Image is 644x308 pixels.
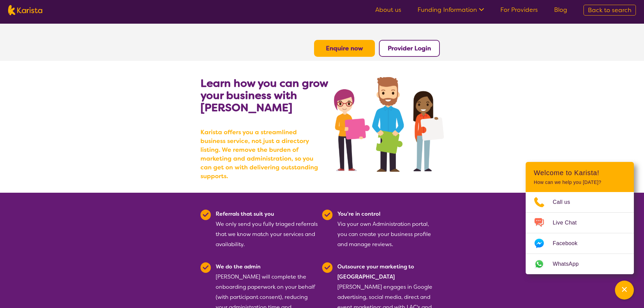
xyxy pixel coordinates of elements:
p: How can we help you [DATE]? [534,180,626,185]
div: We only send you fully triaged referrals that we know match your services and availability. [216,209,318,250]
img: Tick [322,210,333,220]
img: Tick [200,210,211,220]
span: Live Chat [553,218,585,228]
button: Provider Login [379,40,440,57]
button: Enquire now [314,40,375,57]
a: Back to search [583,5,636,16]
img: Tick [200,262,211,273]
img: grow your business with Karista [334,77,444,172]
b: We do the admin [216,263,261,270]
b: Outsource your marketing to [GEOGRAPHIC_DATA] [337,263,414,280]
img: Karista logo [8,5,42,15]
span: WhatsApp [553,259,587,269]
div: Channel Menu [526,162,634,274]
span: Call us [553,197,578,207]
b: Karista offers you a streamlined business service, not just a directory listing. We remove the bu... [200,128,322,181]
button: Channel Menu [615,281,634,300]
a: Web link opens in a new tab. [526,254,634,274]
a: For Providers [500,6,538,14]
a: About us [375,6,401,14]
ul: Choose channel [526,192,634,274]
a: Blog [554,6,567,14]
b: Learn how you can grow your business with [PERSON_NAME] [200,76,328,115]
span: Back to search [588,6,631,14]
span: Facebook [553,238,586,248]
a: Provider Login [388,44,431,52]
div: Via your own Administration portal, you can create your business profile and manage reviews. [337,209,440,250]
b: Referrals that suit you [216,210,274,217]
h2: Welcome to Karista! [534,169,626,177]
b: You're in control [337,210,380,217]
img: Tick [322,262,333,273]
a: Enquire now [326,44,363,52]
a: Funding Information [418,6,484,14]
